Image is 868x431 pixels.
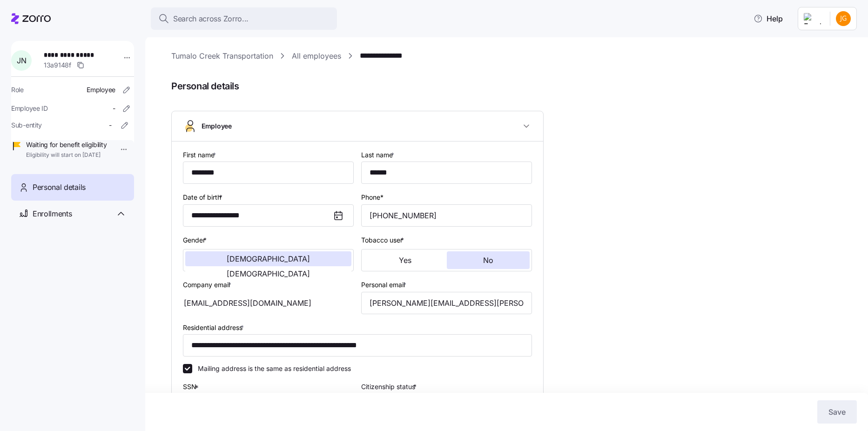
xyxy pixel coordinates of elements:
label: Company email [183,280,233,290]
span: Personal details [33,182,86,193]
span: Eligibility will start on [DATE] [26,151,107,159]
label: Personal email [361,280,408,290]
span: Enrollments [33,208,72,220]
span: Help [754,13,783,24]
span: Personal details [171,79,855,94]
span: Role [11,85,24,94]
span: No [483,256,493,264]
label: Gender [183,235,209,245]
span: 13a9148f [44,61,71,70]
input: Phone [361,204,532,227]
a: All employees [292,50,341,62]
a: Tumalo Creek Transportation [171,50,273,62]
span: Employee ID [11,104,48,113]
input: Email [361,292,532,314]
button: Search across Zorro... [151,7,337,30]
img: be28eee7940ff7541a673135d606113e [836,11,851,26]
label: Tobacco user [361,235,406,245]
button: Employee [172,111,543,141]
label: Phone* [361,192,384,202]
label: Date of birth [183,192,224,202]
img: Employer logo [804,13,822,24]
label: First name [183,150,218,160]
span: Waiting for benefit eligibility [26,140,107,149]
label: Last name [361,150,396,160]
span: - [113,104,115,113]
span: Search across Zorro... [173,13,249,25]
span: Sub-entity [11,121,42,130]
span: Employee [87,85,115,94]
span: Save [828,406,846,418]
span: Employee [202,121,232,131]
label: Citizenship status [361,382,418,392]
button: Help [746,9,790,28]
span: - [109,121,112,130]
span: Yes [399,256,411,264]
label: Mailing address is the same as residential address [192,364,351,373]
button: Save [817,400,857,424]
label: Residential address [183,323,246,333]
label: SSN [183,382,201,392]
span: [DEMOGRAPHIC_DATA] [227,270,310,277]
span: [DEMOGRAPHIC_DATA] [227,255,310,263]
span: J N [17,57,26,64]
